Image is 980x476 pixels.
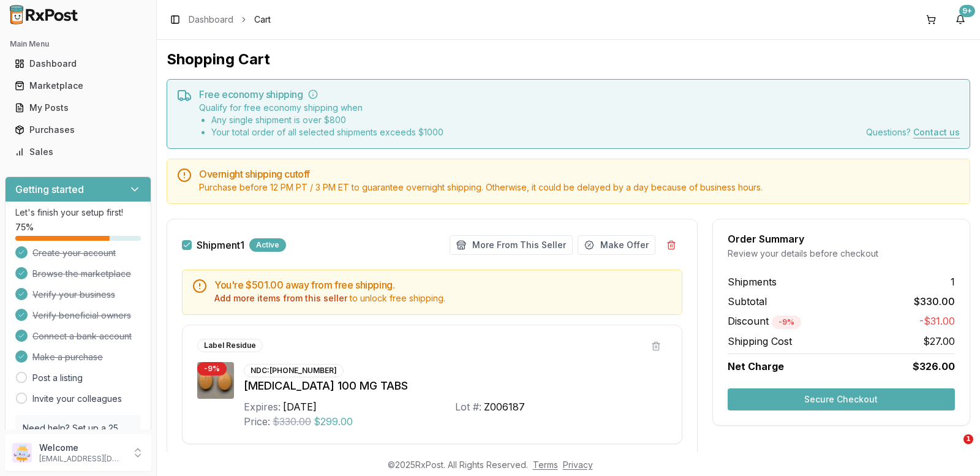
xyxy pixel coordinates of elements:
img: RxPost Logo [5,5,83,25]
div: Expires: [244,399,281,414]
span: Subtotal [728,294,767,309]
div: - 9 % [772,315,801,329]
button: Sales [5,142,151,162]
span: Connect a bank account [32,330,132,342]
a: Dashboard [10,53,146,75]
a: Sales [10,141,146,163]
span: $326.00 [913,359,955,374]
a: Terms [533,459,558,470]
button: Secure Checkout [728,388,955,410]
span: Browse the marketplace [32,268,131,280]
div: Label Residue [197,339,263,352]
div: Sales [15,146,141,158]
span: 1 [951,274,955,289]
button: More From This Seller [450,235,573,255]
span: -$31.00 [919,314,955,329]
div: Z006187 [484,399,525,414]
div: NDC: [PHONE_NUMBER] [244,364,344,377]
img: User avatar [12,443,32,463]
span: Create your account [32,247,116,259]
button: 9+ [951,10,970,29]
div: Price: [244,414,270,429]
h3: Getting started [15,182,84,197]
span: Shipments [728,274,777,289]
div: [DATE] [283,399,317,414]
div: Purchase before 12 PM PT / 3 PM ET to guarantee overnight shipping. Otherwise, it could be delaye... [199,181,960,194]
span: Discount [728,315,801,327]
h1: Shopping Cart [167,50,970,69]
a: Purchases [10,119,146,141]
div: Qualify for free economy shipping when [199,102,443,138]
span: 1 [963,434,973,444]
a: Marketplace [10,75,146,97]
span: Net Charge [728,360,784,372]
span: Verify beneficial owners [32,309,131,322]
div: Marketplace [15,80,141,92]
p: Need help? Set up a 25 minute call with our team to set up. [23,422,134,459]
div: Review your details before checkout [728,247,955,260]
div: Questions? [866,126,960,138]
span: $27.00 [923,334,955,349]
span: Make a purchase [32,351,103,363]
iframe: Intercom live chat [938,434,968,464]
button: Add more items from this seller [214,292,347,304]
span: Cart [254,13,271,26]
a: Dashboard [189,13,233,26]
span: $299.00 [314,414,353,429]
p: [EMAIL_ADDRESS][DOMAIN_NAME] [39,454,124,464]
img: Januvia 100 MG TABS [197,362,234,399]
li: Any single shipment is over $ 800 [211,114,443,126]
div: Dashboard [15,58,141,70]
li: Your total order of all selected shipments exceeds $ 1000 [211,126,443,138]
a: My Posts [10,97,146,119]
h2: Main Menu [10,39,146,49]
span: Shipping Cost [728,334,792,349]
h5: Free economy shipping [199,89,960,99]
button: My Posts [5,98,151,118]
button: Make Offer [578,235,655,255]
span: Verify your business [32,289,115,301]
div: My Posts [15,102,141,114]
div: - 9 % [197,362,227,376]
span: $330.00 [914,294,955,309]
span: 75 % [15,221,34,233]
div: Purchases [15,124,141,136]
a: Post a listing [32,372,83,384]
span: Shipment 1 [197,240,244,250]
div: Lot #: [455,399,481,414]
button: Dashboard [5,54,151,74]
button: Marketplace [5,76,151,96]
nav: breadcrumb [189,13,271,26]
p: Welcome [39,442,124,454]
div: Active [249,238,286,252]
div: [MEDICAL_DATA] 100 MG TABS [244,377,667,395]
p: Let's finish your setup first! [15,206,141,219]
div: 9+ [959,5,975,17]
div: to unlock free shipping. [214,292,672,304]
h5: Overnight shipping cutoff [199,169,960,179]
span: $330.00 [273,414,311,429]
a: Invite your colleagues [32,393,122,405]
a: Privacy [563,459,593,470]
h5: You're $501.00 away from free shipping. [214,280,672,290]
div: Order Summary [728,234,955,244]
button: Purchases [5,120,151,140]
